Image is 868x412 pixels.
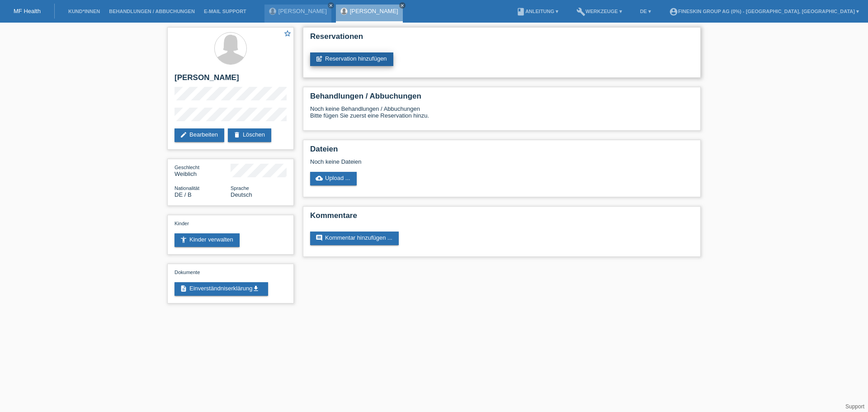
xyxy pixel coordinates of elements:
div: Noch keine Behandlungen / Abbuchungen Bitte fügen Sie zuerst eine Reservation hinzu. [310,105,693,126]
i: description [180,285,187,292]
a: Kund*innen [64,9,104,14]
i: edit [180,131,187,138]
a: [PERSON_NAME] [350,8,398,14]
h2: Behandlungen / Abbuchungen [310,92,693,105]
a: accessibility_newKinder verwalten [175,233,240,247]
a: Support [845,403,864,410]
i: close [400,3,405,8]
div: Weiblich [175,164,231,177]
span: Sprache [231,185,249,191]
i: book [516,7,525,16]
a: deleteLöschen [228,128,271,142]
i: account_circle [669,7,678,16]
i: star_border [283,29,292,38]
a: post_addReservation hinzufügen [310,52,393,66]
span: Kinder [175,221,189,226]
div: Noch keine Dateien [310,158,586,165]
a: star_border [283,29,292,39]
span: Nationalität [175,185,199,191]
a: commentKommentar hinzufügen ... [310,232,399,245]
a: editBearbeiten [175,128,224,142]
h2: Reservationen [310,32,693,46]
h2: Dateien [310,145,693,158]
h2: [PERSON_NAME] [175,73,287,87]
span: Geschlecht [175,165,199,170]
a: Behandlungen / Abbuchungen [104,9,199,14]
span: Deutsch [231,191,252,198]
h2: Kommentare [310,211,693,225]
i: delete [233,131,241,138]
i: post_add [316,55,323,62]
i: build [576,7,585,16]
a: DE ▾ [636,9,656,14]
i: close [329,3,333,8]
span: Deutschland / B / 02.12.2019 [175,191,192,198]
a: bookAnleitung ▾ [512,9,563,14]
i: comment [316,234,323,242]
span: Dokumente [175,270,200,275]
a: cloud_uploadUpload ... [310,172,357,185]
a: close [328,2,334,9]
a: close [399,2,406,9]
i: get_app [252,285,259,292]
a: account_circleFineSkin Group AG (0%) - [GEOGRAPHIC_DATA], [GEOGRAPHIC_DATA] ▾ [665,9,863,14]
a: descriptionEinverständniserklärungget_app [175,282,268,296]
a: buildWerkzeuge ▾ [572,9,627,14]
a: [PERSON_NAME] [278,8,327,14]
i: accessibility_new [180,236,187,243]
i: cloud_upload [316,175,323,182]
a: E-Mail Support [199,9,251,14]
a: MF Health [14,8,41,14]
